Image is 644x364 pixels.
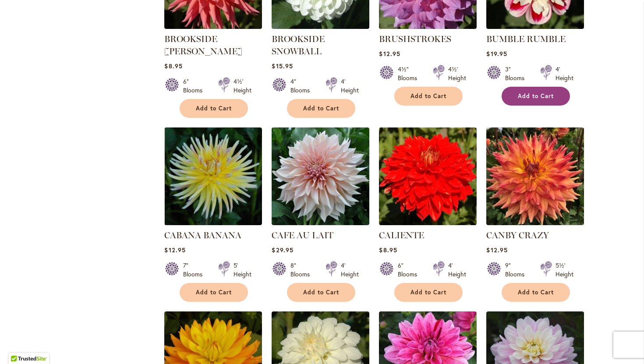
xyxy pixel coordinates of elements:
[379,22,477,31] a: BRUSHSTROKES
[164,22,262,31] a: BROOKSIDE CHERI
[505,261,530,279] div: 9" Blooms
[379,230,424,240] a: CALIENTE
[502,87,570,106] button: Add to Cart
[180,99,248,118] button: Add to Cart
[448,261,466,279] div: 4' Height
[272,127,369,225] img: Café Au Lait
[486,49,507,58] span: $19.95
[290,261,315,279] div: 8" Blooms
[164,230,241,240] a: CABANA BANANA
[486,22,584,31] a: BUMBLE RUMBLE
[272,230,333,240] a: CAFE AU LAIT
[341,77,359,95] div: 4' Height
[303,289,339,296] span: Add to Cart
[448,65,466,82] div: 4½' Height
[486,246,507,254] span: $12.95
[7,333,31,357] iframe: Launch Accessibility Center
[164,34,242,57] a: BROOKSIDE [PERSON_NAME]
[518,289,554,296] span: Add to Cart
[398,65,422,82] div: 4½" Blooms
[394,87,463,106] button: Add to Cart
[398,261,422,279] div: 6" Blooms
[379,34,451,44] a: BRUSHSTROKES
[379,246,397,254] span: $8.95
[502,283,570,302] button: Add to Cart
[290,77,315,95] div: 4" Blooms
[410,92,446,100] span: Add to Cart
[287,283,355,302] button: Add to Cart
[234,77,251,95] div: 4½' Height
[486,219,584,227] a: Canby Crazy
[234,261,251,279] div: 5' Height
[183,261,208,279] div: 7" Blooms
[272,22,369,31] a: BROOKSIDE SNOWBALL
[410,289,446,296] span: Add to Cart
[394,283,463,302] button: Add to Cart
[379,219,477,227] a: CALIENTE
[272,219,369,227] a: Café Au Lait
[164,127,262,225] img: CABANA BANANA
[272,246,293,254] span: $29.95
[272,34,325,57] a: BROOKSIDE SNOWBALL
[287,99,355,118] button: Add to Cart
[272,62,293,70] span: $15.95
[505,65,530,82] div: 3" Blooms
[164,246,185,254] span: $12.95
[180,283,248,302] button: Add to Cart
[486,127,584,225] img: Canby Crazy
[303,105,339,112] span: Add to Cart
[518,92,554,100] span: Add to Cart
[379,127,477,225] img: CALIENTE
[556,261,573,279] div: 5½' Height
[341,261,359,279] div: 4' Height
[486,230,549,240] a: CANBY CRAZY
[164,219,262,227] a: CABANA BANANA
[196,289,232,296] span: Add to Cart
[556,65,573,82] div: 4' Height
[486,34,566,44] a: BUMBLE RUMBLE
[183,77,208,95] div: 6" Blooms
[196,105,232,112] span: Add to Cart
[164,62,182,70] span: $8.95
[379,49,400,58] span: $12.95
